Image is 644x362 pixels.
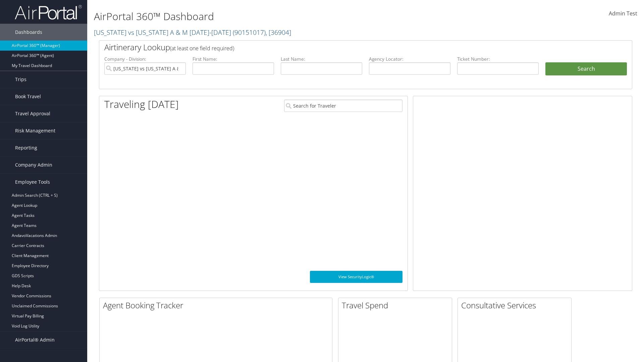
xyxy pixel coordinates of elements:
[545,62,627,76] button: Search
[15,157,52,173] span: Company Admin
[193,56,274,62] label: First Name:
[461,300,571,311] h2: Consultative Services
[15,4,82,20] img: airportal-logo.png
[15,122,55,139] span: Risk Management
[15,139,37,156] span: Reporting
[104,42,583,53] h2: Airtinerary Lookup
[15,105,50,122] span: Travel Approval
[94,28,291,37] a: [US_STATE] vs [US_STATE] A & M [DATE]-[DATE]
[15,71,26,88] span: Trips
[609,3,637,24] a: Admin Test
[104,97,179,111] h1: Traveling [DATE]
[170,45,234,52] span: (at least one field required)
[266,28,291,37] span: , [ 36904 ]
[94,9,456,23] h1: AirPortal 360™ Dashboard
[457,56,539,62] label: Ticket Number:
[609,10,637,17] span: Admin Test
[15,88,41,105] span: Book Travel
[103,300,332,311] h2: Agent Booking Tracker
[284,100,402,112] input: Search for Traveler
[281,56,362,62] label: Last Name:
[104,56,186,62] label: Company - Division:
[233,28,266,37] span: ( 90151017 )
[15,331,55,348] span: AirPortal® Admin
[15,24,42,41] span: Dashboards
[310,271,402,283] a: View SecurityLogic®
[342,300,452,311] h2: Travel Spend
[369,56,450,62] label: Agency Locator:
[15,174,50,190] span: Employee Tools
